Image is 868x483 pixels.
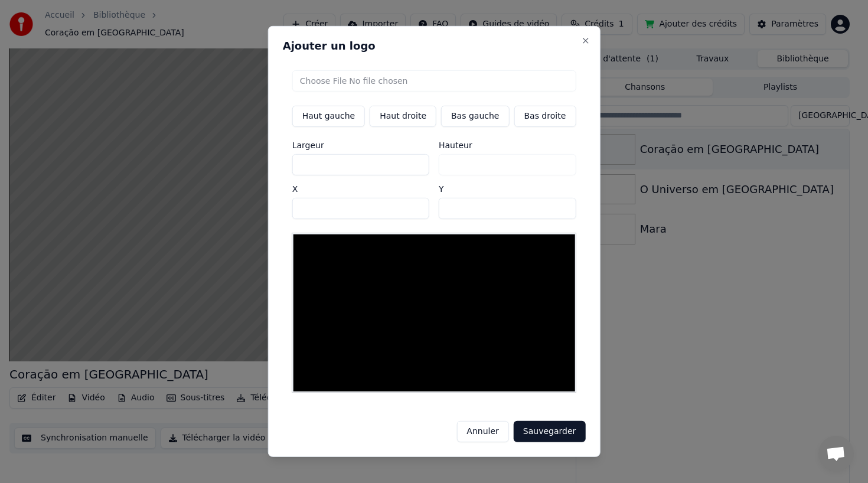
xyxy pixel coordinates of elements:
label: Hauteur [439,141,576,149]
button: Annuler [456,421,508,442]
label: Largeur [292,141,429,149]
h2: Ajouter un logo [283,41,586,51]
button: Haut gauche [292,106,365,127]
label: Y [439,185,576,193]
button: Sauvegarder [514,421,585,442]
button: Bas droite [514,106,576,127]
button: Haut droite [370,106,436,127]
label: X [292,185,429,193]
button: Bas gauche [441,106,509,127]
